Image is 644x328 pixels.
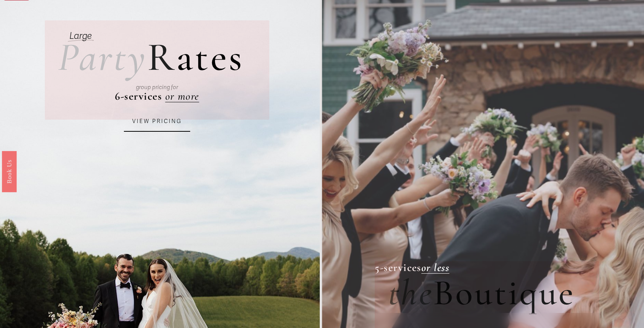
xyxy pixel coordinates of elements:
[58,37,244,77] h2: ates
[136,84,178,91] em: group pricing for
[69,30,92,42] em: Large
[388,271,433,314] em: the
[2,151,17,192] a: Book Us
[433,271,575,314] span: Boutique
[421,261,449,274] a: or less
[147,33,176,81] span: R
[124,111,190,132] a: VIEW PRICING
[375,261,421,274] strong: 5-services
[58,33,147,81] em: Party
